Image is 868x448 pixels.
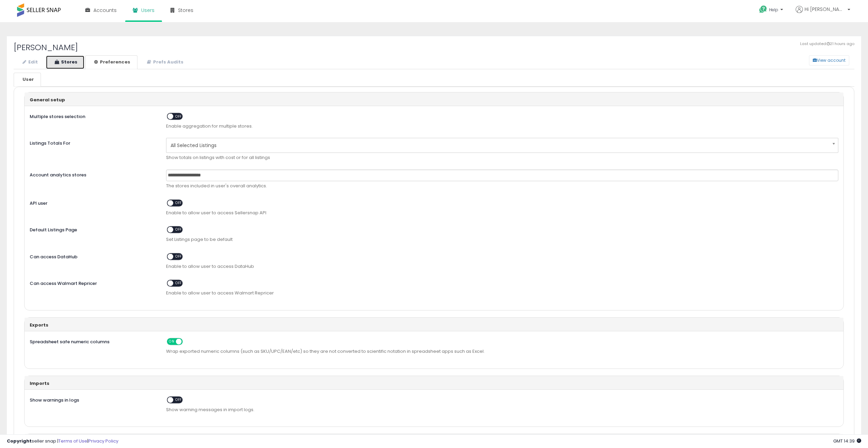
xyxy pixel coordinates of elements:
[173,200,184,206] span: OFF
[85,55,137,69] a: Preferences
[182,339,193,345] span: OFF
[167,339,176,345] span: ON
[173,113,184,119] span: OFF
[833,438,861,444] span: 2025-09-12 14:39 GMT
[166,183,838,189] p: The stores included in user's overall analytics.
[93,7,117,14] span: Accounts
[173,227,184,233] span: OFF
[14,73,41,87] a: User
[25,336,161,345] label: Spreadsheet safe numeric columns
[30,98,838,102] h3: General setup
[46,55,85,69] a: Stores
[25,278,161,287] label: Can access Walmart Repricer
[88,438,118,444] a: Privacy Policy
[166,236,838,243] span: Set Listings page to be default
[166,123,838,130] span: Enable aggregation for multiple stores.
[769,7,778,13] span: Help
[804,55,814,66] a: View account
[25,138,161,147] label: Listings Totals For
[14,43,854,52] h2: [PERSON_NAME]
[173,397,184,403] span: OFF
[25,198,161,207] label: API user
[166,407,838,413] span: Show warning messages in import logs.
[58,438,87,444] a: Terms of Use
[30,381,838,386] h3: Imports
[173,280,184,286] span: OFF
[25,111,161,120] label: Multiple stores selection
[166,210,838,216] span: Enable to allow user to access Sellersnap API
[138,55,191,69] a: Prefs Audits
[30,323,838,328] h3: Exports
[166,263,838,270] span: Enable to allow user to access DataHub
[166,155,838,161] p: Show totals on listings with cost or for all listings
[173,254,184,259] span: OFF
[178,7,193,14] span: Stores
[171,140,825,151] span: All Selected Listings
[166,290,838,297] span: Enable to allow user to access Walmart Repricer
[25,170,161,178] label: Account analytics stores
[7,438,32,444] strong: Copyright
[141,7,155,14] span: Users
[7,438,118,445] div: seller snap | |
[809,55,849,66] button: View account
[796,6,850,21] a: Hi [PERSON_NAME]
[759,5,767,14] i: Get Help
[25,395,161,404] label: Show warnings in logs
[25,251,161,260] label: Can access DataHub
[800,41,854,47] span: Last updated: 21 hours ago
[166,348,838,355] span: Wrap exported numeric columns (such as SKU/UPC/EAN/etc) so they are not converted to scientific n...
[25,225,161,233] label: Default Listings Page
[14,55,45,69] a: Edit
[805,6,845,13] span: Hi [PERSON_NAME]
